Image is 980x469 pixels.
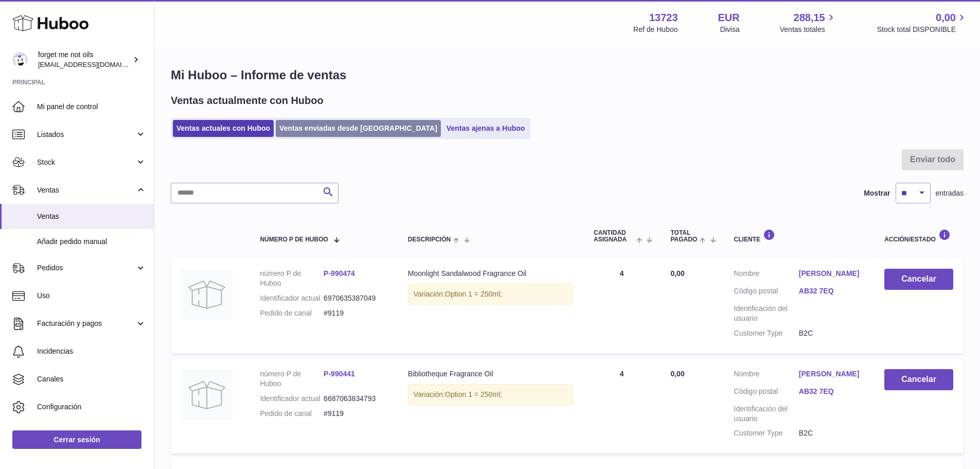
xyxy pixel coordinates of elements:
div: Moonlight Sandalwood Fragrance Oil [408,269,573,279]
span: Cantidad ASIGNADA [594,230,634,243]
div: Divisa [720,25,740,34]
span: Listados [37,130,135,140]
strong: EUR [718,11,740,25]
a: Ventas actuales con Huboo [173,120,274,137]
dt: Identificación del usuario [734,304,799,323]
dt: Nombre [734,269,799,281]
span: Ventas [37,185,135,195]
dt: número P de Huboo [260,369,324,389]
dt: Nombre [734,369,799,381]
a: 0,00 Stock total DISPONIBLE [877,11,968,34]
span: 288,15 [794,11,825,25]
span: entradas [936,188,964,198]
span: Total pagado [670,230,697,243]
img: internalAdmin-13723@internal.huboo.com [12,52,28,67]
span: número P de Huboo [260,236,328,243]
span: Configuración [37,402,146,412]
span: Option 1 = 250ml; [445,290,502,298]
dd: #9119 [324,308,387,318]
dt: Código postal [734,286,799,299]
a: AB32 7EQ [799,387,864,396]
span: Pedidos [37,263,135,273]
button: Cancelar [884,369,953,390]
span: Ventas totales [780,25,837,34]
div: Variación: [408,284,573,305]
dd: 6970635387049 [324,293,387,303]
span: Incidencias [37,346,146,356]
div: Variación: [408,384,573,405]
dt: Código postal [734,387,799,399]
td: 4 [583,359,660,454]
h1: Mi Huboo – Informe de ventas [171,67,964,83]
span: Descripción [408,236,451,243]
span: Mi panel de control [37,102,146,112]
a: Cerrar sesión [12,430,141,449]
a: Ventas enviadas desde [GEOGRAPHIC_DATA] [276,120,441,137]
dd: B2C [799,428,864,438]
span: 0,00 [936,11,956,25]
span: 0,00 [670,370,684,378]
dt: número P de Huboo [260,269,324,288]
span: Añadir pedido manual [37,237,146,247]
span: Stock total DISPONIBLE [877,25,968,34]
span: Stock [37,158,135,167]
button: Cancelar [884,269,953,290]
div: Cliente [734,229,864,243]
span: 0,00 [670,269,684,277]
span: Option 1 = 250ml; [445,390,502,398]
a: [PERSON_NAME] [799,369,864,379]
a: Ventas ajenas a Huboo [443,120,529,137]
span: Uso [37,291,146,301]
span: Canales [37,374,146,384]
dt: Pedido de canal [260,409,324,419]
a: P-990474 [324,269,355,277]
dd: 6687063834793 [324,394,387,404]
dd: #9119 [324,409,387,419]
div: Acción/Estado [884,229,953,243]
span: [EMAIL_ADDRESS][DOMAIN_NAME] [38,60,151,68]
a: AB32 7EQ [799,286,864,296]
td: 4 [583,258,660,353]
label: Mostrar [864,188,890,198]
a: 288,15 Ventas totales [780,11,837,34]
div: Ref de Huboo [633,25,678,34]
a: [PERSON_NAME] [799,269,864,279]
a: P-990441 [324,370,355,378]
dt: Customer Type [734,328,799,338]
dt: Identificador actual [260,293,324,303]
dt: Identificación del usuario [734,404,799,424]
div: Bibliotheque Fragrance Oil [408,369,573,379]
span: Facturación y pagos [37,319,135,328]
img: no-photo.jpg [181,369,233,421]
img: no-photo.jpg [181,269,233,320]
div: forget me not oils [38,50,131,70]
dt: Customer Type [734,428,799,438]
strong: 13723 [649,11,678,25]
dt: Identificador actual [260,394,324,404]
dd: B2C [799,328,864,338]
h2: Ventas actualmente con Huboo [171,94,324,108]
dt: Pedido de canal [260,308,324,318]
span: Ventas [37,212,146,221]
